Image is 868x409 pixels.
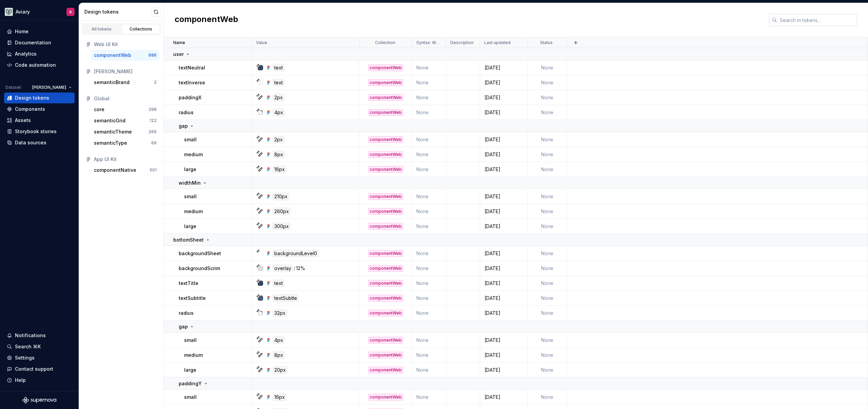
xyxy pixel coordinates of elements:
[150,118,157,123] div: 122
[273,366,288,374] div: 20px
[412,390,446,405] td: None
[154,80,157,85] div: 2
[368,208,403,215] div: componentWeb
[368,280,403,287] div: componentWeb
[94,52,131,59] div: componentWeb
[4,93,75,103] a: Design tokens
[273,393,287,401] div: 16px
[173,51,184,58] p: user
[273,136,284,143] div: 2px
[4,330,75,341] button: Notifications
[480,280,527,287] div: [DATE]
[368,64,403,71] div: componentWeb
[480,79,527,86] div: [DATE]
[368,394,403,401] div: componentWeb
[273,166,287,173] div: 16px
[94,156,157,163] div: App UI Kit
[15,366,53,372] div: Contact support
[91,50,159,61] a: componentWeb686
[124,26,158,32] div: Collections
[179,250,221,257] p: backgroundSheet
[94,41,157,48] div: Web UI Kit
[273,208,291,215] div: 260px
[15,332,46,339] div: Notifications
[368,136,403,143] div: componentWeb
[528,390,567,405] td: None
[184,193,197,200] p: small
[94,167,136,173] div: componentNative
[368,151,403,158] div: componentWeb
[528,261,567,276] td: None
[91,138,159,148] a: semanticType69
[15,95,49,101] div: Design tokens
[184,166,196,173] p: large
[368,367,403,373] div: componentWeb
[151,140,157,146] div: 69
[91,104,159,115] button: core298
[296,265,305,272] div: 12%
[273,109,285,116] div: 4px
[173,237,204,243] p: bottomSheet
[480,265,527,272] div: [DATE]
[528,75,567,90] td: None
[412,60,446,75] td: None
[273,351,285,359] div: 8px
[4,115,75,126] a: Assets
[480,166,527,173] div: [DATE]
[416,40,440,45] p: Syntax: Web
[368,109,403,116] div: componentWeb
[273,280,284,287] div: text
[4,104,75,115] a: Components
[375,40,395,45] p: Collection
[94,79,130,86] div: semanticBrand
[179,265,220,272] p: backgroundScrim
[15,39,51,46] div: Documentation
[179,109,194,116] p: radius
[528,204,567,219] td: None
[179,123,188,129] p: gap
[412,132,446,147] td: None
[528,189,567,204] td: None
[484,40,511,45] p: Last updated
[179,64,205,71] p: textNeutral
[29,83,75,92] button: [PERSON_NAME]
[480,208,527,215] div: [DATE]
[412,162,446,177] td: None
[15,62,56,68] div: Code automation
[528,333,567,348] td: None
[184,367,196,373] p: large
[149,129,157,135] div: 266
[184,394,197,401] p: small
[528,60,567,75] td: None
[412,189,446,204] td: None
[480,94,527,101] div: [DATE]
[480,151,527,158] div: [DATE]
[528,90,567,105] td: None
[91,77,159,88] button: semanticBrand2
[91,165,159,176] button: componentNative501
[368,295,403,302] div: componentWeb
[15,139,46,146] div: Data sources
[480,337,527,344] div: [DATE]
[368,94,403,101] div: componentWeb
[412,333,446,348] td: None
[528,276,567,291] td: None
[368,79,403,86] div: componentWeb
[528,219,567,234] td: None
[480,295,527,302] div: [DATE]
[149,53,157,58] div: 686
[273,64,284,71] div: text
[412,348,446,363] td: None
[15,343,41,350] div: Search ⌘K
[256,40,267,45] p: Value
[480,367,527,373] div: [DATE]
[32,85,66,90] span: [PERSON_NAME]
[184,151,203,158] p: medium
[179,94,201,101] p: paddingX
[15,50,37,57] div: Analytics
[91,115,159,126] button: semanticGrid122
[4,352,75,363] a: Settings
[528,246,567,261] td: None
